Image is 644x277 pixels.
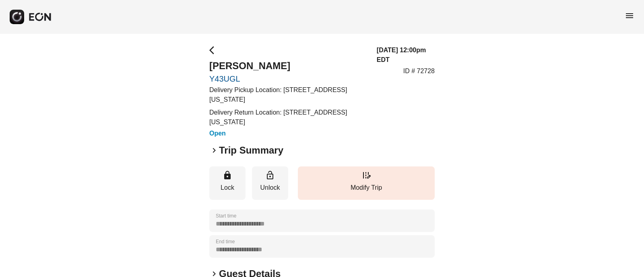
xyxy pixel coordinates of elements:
[209,74,367,84] a: Y43UGL
[223,170,232,180] span: lock
[252,166,288,200] button: Unlock
[213,183,242,193] p: Lock
[403,66,435,76] p: ID # 72728
[209,146,219,155] span: keyboard_arrow_right
[209,166,246,200] button: Lock
[361,170,371,180] span: edit_road
[209,85,367,105] p: Delivery Pickup Location: [STREET_ADDRESS][US_STATE]
[265,170,275,180] span: lock_open
[377,45,435,65] h3: [DATE] 12:00pm EDT
[209,45,219,55] span: arrow_back_ios
[219,144,283,157] h2: Trip Summary
[302,183,431,193] p: Modify Trip
[625,11,634,21] span: menu
[256,183,284,193] p: Unlock
[209,60,367,72] h2: [PERSON_NAME]
[209,108,367,127] p: Delivery Return Location: [STREET_ADDRESS][US_STATE]
[209,129,367,138] h3: Open
[298,166,435,200] button: Modify Trip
